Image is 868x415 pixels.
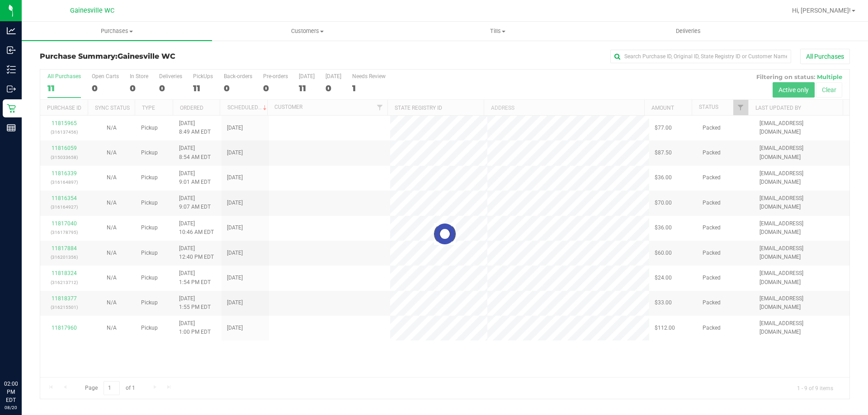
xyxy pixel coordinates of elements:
[7,104,16,113] inline-svg: Retail
[27,341,38,352] iframe: Resource center unread badge
[792,7,851,14] span: Hi, [PERSON_NAME]!
[4,380,18,404] p: 02:00 PM EDT
[593,22,783,41] a: Deliveries
[212,27,402,35] span: Customers
[7,46,16,55] inline-svg: Inbound
[610,50,791,63] input: Search Purchase ID, Original ID, State Registry ID or Customer Name...
[118,52,175,61] span: Gainesville WC
[664,27,713,35] span: Deliveries
[800,49,850,64] button: All Purchases
[22,22,212,41] a: Purchases
[7,26,16,35] inline-svg: Analytics
[9,343,36,370] iframe: Resource center
[40,52,310,61] h3: Purchase Summary:
[7,65,16,74] inline-svg: Inventory
[70,7,114,14] span: Gainesville WC
[7,84,16,93] inline-svg: Outbound
[402,22,593,41] a: Tills
[7,123,16,132] inline-svg: Reports
[4,404,18,411] p: 08/20
[22,27,212,35] span: Purchases
[403,27,592,35] span: Tills
[212,22,402,41] a: Customers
